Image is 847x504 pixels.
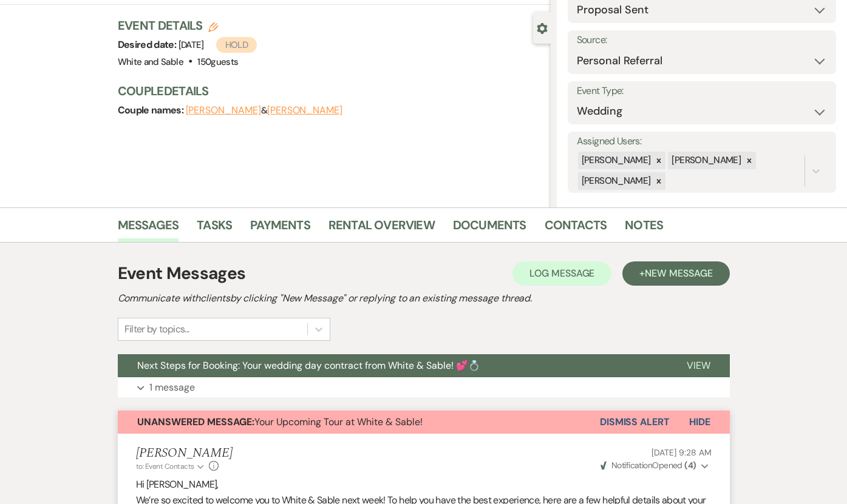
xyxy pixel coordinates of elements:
span: Couple names: [118,104,186,116]
span: 150 guests [197,56,238,68]
button: Dismiss Alert [600,411,670,434]
h3: Couple Details [118,82,539,99]
span: White and Sable [118,56,183,68]
div: [PERSON_NAME] [668,152,743,169]
span: Opened [600,460,696,471]
div: [PERSON_NAME] [578,172,653,190]
span: New Message [645,267,712,280]
button: Close lead details [537,22,548,33]
span: Your Upcoming Tour at White & Sable! [137,415,423,428]
span: & [186,104,342,116]
button: Log Message [512,261,611,286]
span: Hold [216,37,257,53]
div: [PERSON_NAME] [578,152,653,169]
a: Documents [453,215,526,242]
button: +New Message [622,261,729,286]
span: Notification [611,460,652,471]
h3: Event Details [118,17,257,34]
button: to: Event Contacts [136,461,206,472]
p: 1 message [149,380,195,395]
strong: ( 4 ) [684,460,696,471]
label: Event Type: [577,82,827,100]
h1: Event Messages [118,261,246,286]
button: [PERSON_NAME] [186,106,261,115]
a: Rental Overview [328,215,435,242]
div: Filter by topics... [124,322,189,337]
button: View [667,354,730,377]
span: Desired date: [118,38,179,51]
a: Tasks [197,215,232,242]
button: Next Steps for Booking: Your wedding day contract from White & Sable! 💕💍 [118,354,667,377]
button: NotificationOpened (4) [599,459,712,472]
h5: [PERSON_NAME] [136,446,233,461]
span: to: Event Contacts [136,462,194,471]
span: View [687,359,710,372]
p: Hi [PERSON_NAME], [136,477,712,492]
a: Messages [118,215,179,242]
button: Hide [670,411,730,434]
label: Assigned Users: [577,133,827,150]
button: [PERSON_NAME] [267,106,342,115]
span: [DATE] [179,39,257,51]
span: Hide [689,415,710,428]
a: Contacts [545,215,607,242]
button: 1 message [118,377,730,398]
strong: Unanswered Message: [137,415,254,428]
span: [DATE] 9:28 AM [651,447,711,458]
button: Unanswered Message:Your Upcoming Tour at White & Sable! [118,411,600,434]
span: Log Message [529,267,594,280]
h2: Communicate with clients by clicking "New Message" or replying to an existing message thread. [118,291,730,306]
a: Notes [625,215,663,242]
a: Payments [250,215,310,242]
span: Next Steps for Booking: Your wedding day contract from White & Sable! 💕💍 [137,359,480,372]
label: Source: [577,32,827,49]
